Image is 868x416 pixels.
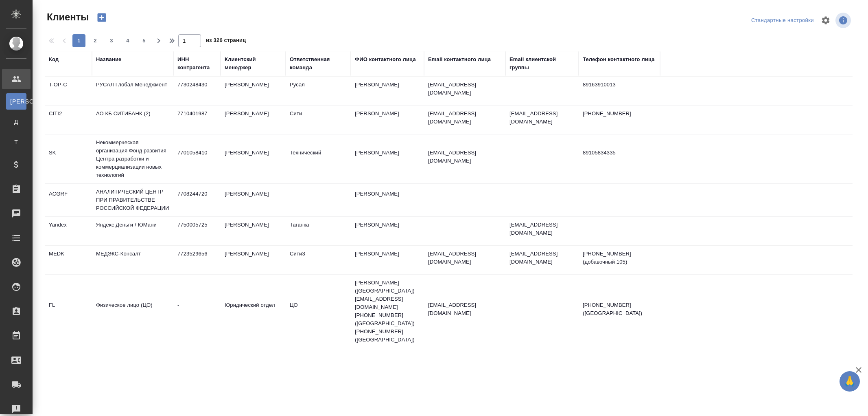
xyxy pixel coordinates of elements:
button: 3 [105,34,118,47]
td: АО КБ СИТИБАНК (2) [92,106,173,134]
td: Сити [286,106,351,134]
span: Т [10,138,22,146]
td: 7750005725 [173,217,221,245]
td: MEDK [45,246,92,274]
td: МЕДЭКС-Консалт [92,246,173,274]
td: ACGRF [45,186,92,214]
td: [PERSON_NAME] [221,106,286,134]
div: Ответственная команда [290,55,347,72]
button: Создать [92,11,112,24]
td: [PERSON_NAME] [351,77,424,105]
span: Д [10,118,22,126]
td: [EMAIL_ADDRESS][DOMAIN_NAME] [505,246,579,274]
p: [EMAIL_ADDRESS][DOMAIN_NAME] [428,250,501,266]
div: Клиентский менеджер [225,55,282,72]
p: [EMAIL_ADDRESS][DOMAIN_NAME] [428,301,501,317]
td: Юридический отдел [221,297,286,326]
td: [PERSON_NAME] [221,145,286,173]
span: 5 [138,37,151,45]
td: Физическое лицо (ЦО) [92,297,173,326]
p: [EMAIL_ADDRESS][DOMAIN_NAME] [428,149,501,165]
td: Сити3 [286,246,351,274]
td: [PERSON_NAME] [351,246,424,274]
p: [PHONE_NUMBER] (добавочный 105) [583,250,656,266]
a: Т [6,134,26,150]
div: Телефон контактного лица [583,55,655,64]
td: ЦО [286,297,351,326]
span: 🙏 [843,373,857,390]
span: 3 [105,37,118,45]
div: Название [96,55,121,64]
td: CITI2 [45,106,92,134]
td: - [173,297,221,326]
a: Д [6,114,26,130]
td: [PERSON_NAME] [351,106,424,134]
td: 7708244720 [173,186,221,214]
td: РУСАЛ Глобал Менеджмент [92,77,173,105]
td: Русал [286,77,351,105]
td: [EMAIL_ADDRESS][DOMAIN_NAME] [505,106,579,134]
td: Yandex [45,217,92,245]
td: [EMAIL_ADDRESS][DOMAIN_NAME] [505,217,579,245]
td: АНАЛИТИЧЕСКИЙ ЦЕНТР ПРИ ПРАВИТЕЛЬСТВЕ РОССИЙСКОЙ ФЕДЕРАЦИИ [92,184,173,216]
td: [PERSON_NAME] [351,217,424,245]
button: 4 [121,34,134,47]
td: 7701058410 [173,145,221,173]
div: ФИО контактного лица [355,55,416,64]
span: 4 [121,37,134,45]
p: [PHONE_NUMBER] ([GEOGRAPHIC_DATA]) [583,301,656,317]
td: 7710401987 [173,106,221,134]
div: Код [49,55,59,64]
td: [PERSON_NAME] [221,217,286,245]
td: FL [45,297,92,326]
td: [PERSON_NAME] [351,186,424,214]
span: Клиенты [45,11,89,24]
button: 2 [89,34,102,47]
td: T-OP-C [45,77,92,105]
button: 🙏 [840,371,860,392]
td: 7723529656 [173,246,221,274]
a: [PERSON_NAME] [6,93,26,110]
div: split button [749,14,816,27]
td: [PERSON_NAME] ([GEOGRAPHIC_DATA]) [EMAIL_ADDRESS][DOMAIN_NAME] [PHONE_NUMBER] ([GEOGRAPHIC_DATA])... [351,275,424,348]
p: [EMAIL_ADDRESS][DOMAIN_NAME] [428,81,501,97]
p: [PHONE_NUMBER] [583,110,656,118]
td: [PERSON_NAME] [221,186,286,214]
p: [EMAIL_ADDRESS][DOMAIN_NAME] [428,110,501,126]
div: ИНН контрагента [177,55,216,72]
td: Некоммерческая организация Фонд развития Центра разработки и коммерциализации новых технологий [92,134,173,183]
td: 7730248430 [173,77,221,105]
div: Email клиентской группы [509,55,575,72]
p: 89105834335 [583,149,656,157]
span: 2 [89,37,102,45]
td: SK [45,145,92,173]
span: [PERSON_NAME] [10,97,22,106]
td: [PERSON_NAME] [221,77,286,105]
td: [PERSON_NAME] [221,246,286,274]
button: 5 [138,34,151,47]
span: Посмотреть информацию [835,13,853,28]
span: из 326 страниц [206,35,246,47]
p: 89163910013 [583,81,656,89]
td: Яндекс Деньги / ЮМани [92,217,173,245]
span: Настроить таблицу [816,11,835,30]
td: [PERSON_NAME] [351,145,424,173]
td: Таганка [286,217,351,245]
td: Технический [286,145,351,173]
div: Email контактного лица [428,55,491,64]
